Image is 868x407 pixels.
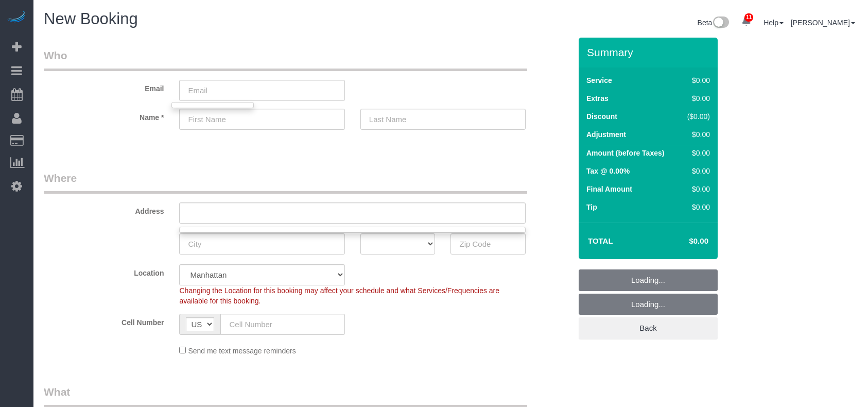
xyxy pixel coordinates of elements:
[586,129,626,140] label: Adjustment
[683,202,710,212] div: $0.00
[683,111,710,122] div: ($0.00)
[683,184,710,194] div: $0.00
[586,75,612,86] label: Service
[763,19,784,27] a: Help
[44,48,527,71] legend: Who
[44,10,138,28] span: New Booking
[586,202,597,212] label: Tip
[658,237,708,246] h4: $0.00
[683,148,710,158] div: $0.00
[586,111,617,122] label: Discount
[586,184,632,194] label: Final Amount
[179,233,344,255] input: City
[179,109,344,130] input: First Name
[179,80,344,101] input: Email
[450,233,526,255] input: Zip Code
[360,109,526,130] input: Last Name
[683,166,710,176] div: $0.00
[36,264,171,278] label: Location
[712,16,729,30] img: New interface
[586,93,609,104] label: Extras
[36,80,171,94] label: Email
[698,19,730,27] a: Beta
[683,75,710,86] div: $0.00
[36,109,171,123] label: Name *
[588,236,613,245] strong: Total
[586,166,630,176] label: Tax @ 0.00%
[744,13,753,22] span: 11
[683,93,710,104] div: $0.00
[587,46,713,58] h3: Summary
[683,129,710,140] div: $0.00
[586,148,664,158] label: Amount (before Taxes)
[36,314,171,328] label: Cell Number
[44,171,527,194] legend: Where
[6,10,27,25] img: Automaid Logo
[188,347,296,355] span: Send me text message reminders
[179,286,499,305] span: Changing the Location for this booking may affect your schedule and what Services/Frequencies are...
[36,202,171,216] label: Address
[220,314,344,335] input: Cell Number
[736,10,756,33] a: 11
[579,317,718,339] a: Back
[791,19,855,27] a: [PERSON_NAME]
